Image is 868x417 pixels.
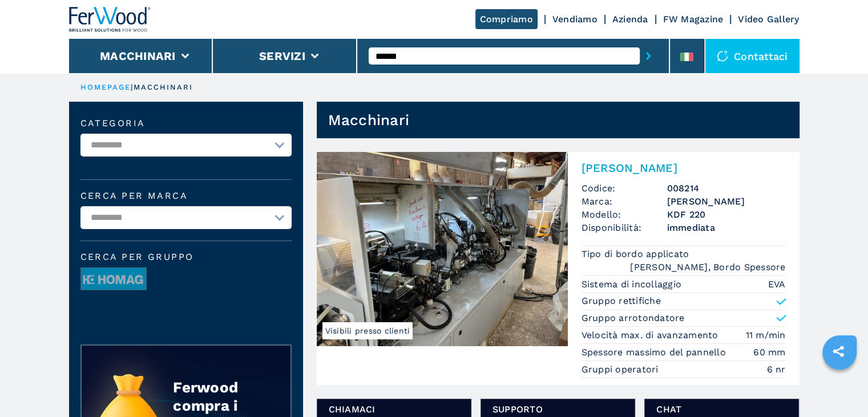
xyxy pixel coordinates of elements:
p: Sistema di incollaggio [582,278,685,291]
h1: Macchinari [328,111,410,129]
h3: 008214 [667,182,786,195]
p: Gruppo arrotondatore [582,312,685,324]
p: Tipo di bordo applicato [582,248,692,260]
label: Cerca per marca [80,191,292,201]
span: chat [656,403,787,416]
em: 6 nr [767,363,786,376]
p: Spessore massimo del pannello [582,346,729,359]
span: Marca: [582,195,667,208]
h3: [PERSON_NAME] [667,195,786,208]
span: Disponibilità: [582,221,667,234]
button: Servizi [259,49,305,63]
p: Gruppo rettifiche [582,295,661,307]
div: Contattaci [705,39,800,73]
a: Video Gallery [738,14,799,25]
a: FW Magazine [663,14,724,25]
a: Compriamo [475,9,538,29]
img: Ferwood [69,7,151,32]
span: Codice: [582,182,667,195]
em: 11 m/min [746,328,786,342]
a: Azienda [612,14,648,25]
img: Contattaci [717,50,728,62]
span: Visibili presso clienti [322,322,413,339]
span: Supporto [492,403,623,416]
p: macchinari [134,82,193,93]
span: Cerca per Gruppo [80,252,292,262]
button: Macchinari [100,49,176,63]
em: [PERSON_NAME], Bordo Spessore [630,260,785,274]
span: immediata [667,221,786,234]
label: Categoria [80,119,292,128]
button: submit-button [640,43,657,69]
a: Vendiamo [552,14,597,25]
h3: KDF 220 [667,208,786,221]
p: Gruppi operatori [582,363,661,376]
img: image [81,268,146,291]
a: HOMEPAGE [80,83,131,91]
a: sharethis [824,337,853,366]
iframe: Chat [819,366,859,408]
h2: [PERSON_NAME] [582,161,786,175]
img: Bordatrice Singola BRANDT KDF 220 [317,152,568,346]
span: | [131,83,133,91]
a: Bordatrice Singola BRANDT KDF 220Visibili presso clienti[PERSON_NAME]Codice:008214Marca:[PERSON_N... [317,152,800,385]
em: EVA [768,278,786,291]
span: Chiamaci [329,403,459,416]
span: Modello: [582,208,667,221]
em: 60 mm [753,346,785,359]
p: Velocità max. di avanzamento [582,329,721,342]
